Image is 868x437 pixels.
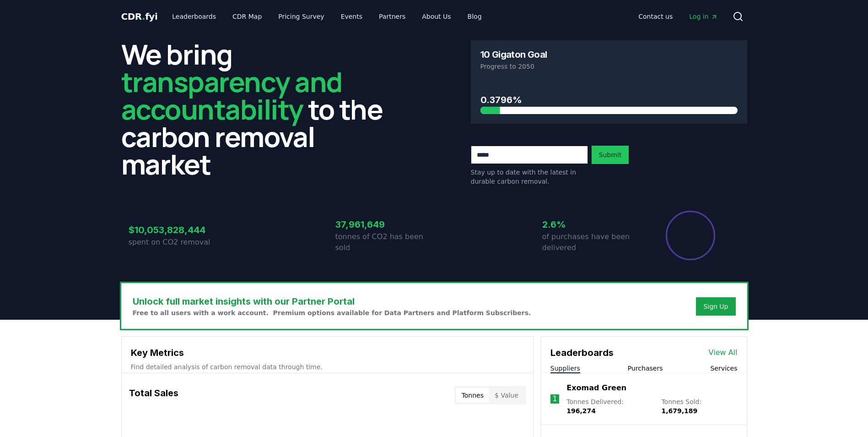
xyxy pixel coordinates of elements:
span: 1,679,189 [661,407,697,415]
a: Sign Up [703,302,728,311]
span: CDR fyi [121,11,158,22]
button: Services [710,364,737,373]
p: tonnes of CO2 has been sold [335,231,434,253]
h3: Leaderboards [550,346,614,360]
h2: We bring to the carbon removal market [121,40,398,178]
h3: Key Metrics [131,346,524,360]
p: Tonnes Delivered : [566,397,652,415]
h3: Total Sales [129,386,178,404]
a: Log in [682,8,725,25]
span: transparency and accountability [121,63,342,128]
span: Log in [689,12,717,21]
h3: 2.6% [542,218,641,231]
span: . [142,11,145,22]
p: Find detailed analysis of carbon removal data through time. [131,362,524,371]
a: CDR Map [225,8,269,25]
h3: 10 Gigaton Goal [480,50,547,59]
nav: Main [165,8,489,25]
button: $ Value [489,388,524,403]
p: Tonnes Sold : [661,397,737,415]
a: View All [709,347,738,358]
a: Contact us [631,8,680,25]
h3: 37,961,649 [335,218,434,231]
h3: 0.3796% [480,93,738,107]
nav: Main [631,8,725,25]
button: Tonnes [456,388,489,403]
a: Events [334,8,370,25]
a: About Us [415,8,458,25]
h3: Unlock full market insights with our Partner Portal [133,295,531,308]
p: Progress to 2050 [480,62,738,71]
button: Suppliers [550,364,580,373]
a: Blog [460,8,489,25]
a: Leaderboards [165,8,223,25]
a: Pricing Survey [271,8,331,25]
p: spent on CO2 removal [129,237,227,248]
h3: $10,053,828,444 [129,223,227,237]
a: CDR.fyi [121,10,158,23]
a: Partners [372,8,413,25]
button: Sign Up [696,297,735,316]
button: Purchasers [628,364,663,373]
span: 196,274 [566,407,596,415]
p: of purchases have been delivered [542,231,641,253]
button: Submit [592,146,629,164]
p: 1 [552,393,557,404]
p: Free to all users with a work account. Premium options available for Data Partners and Platform S... [133,308,531,317]
p: Stay up to date with the latest in durable carbon removal. [471,168,588,186]
div: Percentage of sales delivered [665,210,716,261]
a: Exomad Green [566,382,626,393]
